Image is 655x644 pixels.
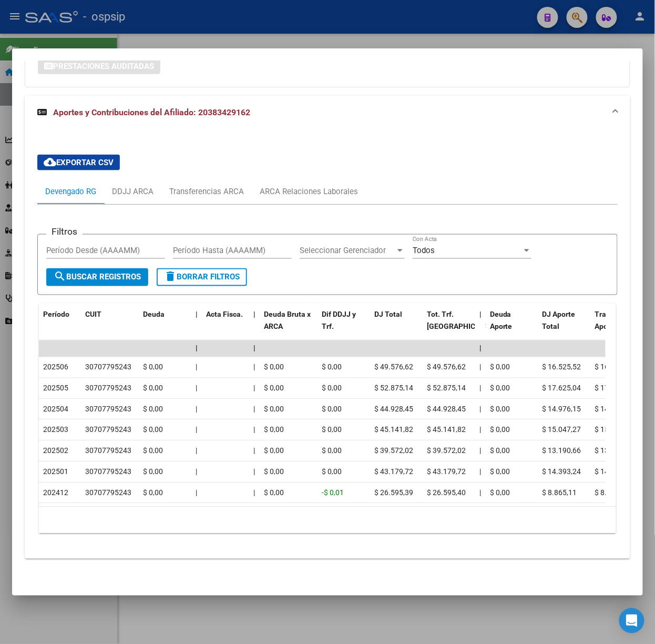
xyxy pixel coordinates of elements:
[595,405,634,414] span: $ 14.976,15
[595,310,634,331] span: Transferido Aporte
[374,468,413,476] span: $ 43.179,72
[490,426,510,434] span: $ 0,00
[322,384,342,393] span: $ 0,00
[543,310,576,331] span: DJ Aporte Total
[44,156,56,168] mat-icon: cloud_download
[322,468,342,476] span: $ 0,00
[591,304,643,350] datatable-header-cell: Transferido Aporte
[143,426,163,434] span: $ 0,00
[374,405,413,414] span: $ 44.928,45
[595,363,634,371] span: $ 16.525,52
[427,405,466,414] span: $ 44.928,45
[164,273,240,282] span: Borrar Filtros
[264,310,311,331] span: Deuda Bruta x ARCA
[143,384,163,393] span: $ 0,00
[44,158,114,167] span: Exportar CSV
[253,363,255,371] span: |
[543,468,581,476] span: $ 14.393,24
[374,363,413,371] span: $ 49.576,62
[264,426,284,434] span: $ 0,00
[479,426,481,434] span: |
[46,226,83,238] h3: Filtros
[253,468,255,476] span: |
[427,363,466,371] span: $ 49.576,62
[38,58,160,74] button: Prestaciones Auditadas
[196,310,198,319] span: |
[543,405,581,414] span: $ 14.976,15
[112,186,153,197] div: DDJJ ARCA
[85,466,131,478] div: 30707795243
[196,344,198,353] span: |
[196,447,197,455] span: |
[45,186,96,197] div: Devengado RG
[318,304,370,350] datatable-header-cell: Dif DDJJ y Trf.
[264,447,284,455] span: $ 0,00
[139,304,191,350] datatable-header-cell: Deuda
[374,426,413,434] span: $ 45.141,82
[191,304,202,350] datatable-header-cell: |
[322,447,342,455] span: $ 0,00
[374,384,413,393] span: $ 52.875,14
[595,384,634,393] span: $ 17.625,04
[427,310,498,331] span: Tot. Trf. [GEOGRAPHIC_DATA]
[322,363,342,371] span: $ 0,00
[253,426,255,434] span: |
[206,310,243,319] span: Acta Fisca.
[43,384,68,393] span: 202505
[249,304,260,350] datatable-header-cell: |
[490,468,510,476] span: $ 0,00
[253,344,255,353] span: |
[543,363,581,371] span: $ 16.525,52
[322,489,344,497] span: -$ 0,01
[374,310,402,319] span: DJ Total
[85,487,131,499] div: 30707795243
[253,310,255,319] span: |
[43,447,68,455] span: 202502
[85,383,131,395] div: 30707795243
[490,310,513,331] span: Deuda Aporte
[490,489,510,497] span: $ 0,00
[486,304,538,350] datatable-header-cell: Deuda Aporte
[85,310,101,319] span: CUIT
[164,270,177,283] mat-icon: delete
[54,270,66,283] mat-icon: search
[543,489,577,497] span: $ 8.865,11
[253,489,255,497] span: |
[479,384,481,393] span: |
[543,426,581,434] span: $ 15.047,27
[202,304,249,350] datatable-header-cell: Acta Fisca.
[479,310,482,319] span: |
[619,608,644,633] div: Open Intercom Messenger
[253,447,255,455] span: |
[53,62,154,71] span: Prestaciones Auditadas
[85,445,131,457] div: 30707795243
[39,304,81,350] datatable-header-cell: Período
[46,268,148,286] button: Buscar Registros
[43,405,68,414] span: 202504
[85,424,131,436] div: 30707795243
[264,384,284,393] span: $ 0,00
[253,384,255,393] span: |
[196,363,197,371] span: |
[479,468,481,476] span: |
[143,310,165,319] span: Deuda
[413,246,435,256] span: Todos
[322,405,342,414] span: $ 0,00
[169,186,244,197] div: Transferencias ARCA
[427,468,466,476] span: $ 43.179,72
[264,468,284,476] span: $ 0,00
[264,489,284,497] span: $ 0,00
[322,426,342,434] span: $ 0,00
[196,405,197,414] span: |
[37,155,120,170] button: Exportar CSV
[157,268,247,286] button: Borrar Filtros
[81,304,139,350] datatable-header-cell: CUIT
[43,310,69,319] span: Período
[196,489,197,497] span: |
[490,384,510,393] span: $ 0,00
[85,404,131,416] div: 30707795243
[264,405,284,414] span: $ 0,00
[595,447,634,455] span: $ 13.190,66
[85,361,131,374] div: 30707795243
[196,468,197,476] span: |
